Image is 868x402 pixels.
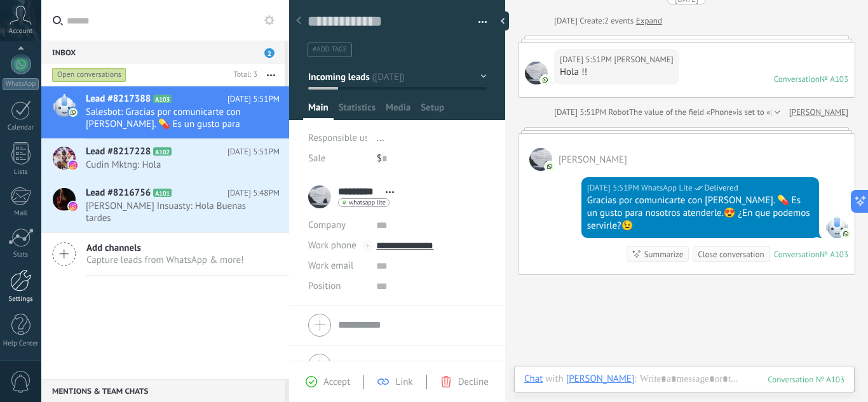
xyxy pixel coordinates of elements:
[69,161,78,170] img: instagram.svg
[841,229,850,238] img: com.amocrm.amocrmwa.svg
[820,249,848,260] div: № A103
[69,202,78,211] img: instagram.svg
[86,200,255,224] span: [PERSON_NAME] Insuasty: Hola Buenas tardes
[377,132,384,144] span: ...
[308,132,377,144] span: Responsible user
[529,148,552,171] span: Juan Diaz
[566,373,635,384] div: Juan Diaz
[308,102,329,120] span: Main
[41,86,289,138] a: Lead #8217388 A103 [DATE] 5:51PM Salesbot: Gracias por comunicarte con [PERSON_NAME]. 💊 Es un gus...
[86,187,151,199] span: Lead #8216756
[541,76,550,84] img: com.amocrm.amocrmwa.svg
[227,187,280,199] span: [DATE] 5:48PM
[41,41,285,64] div: Inbox
[313,45,347,54] span: #add tags
[545,373,563,385] span: with
[153,147,172,156] span: A102
[339,102,376,120] span: Statistics
[554,15,580,27] div: [DATE]
[820,74,848,84] div: № A103
[41,139,289,180] a: Lead #8217228 A102 [DATE] 5:51PM Cudin Mktng: Hola
[227,145,280,158] span: [DATE] 5:51PM
[308,256,353,276] button: Work email
[349,199,386,206] span: whatsapp lite
[768,374,844,385] div: 103
[774,74,820,84] div: Conversation
[608,107,628,117] span: Robot
[41,379,285,402] div: Mentions & Team chats
[641,182,692,194] span: WhatsApp Lite
[644,248,684,260] div: Summarize
[629,106,736,119] span: The value of the field «Phone»
[634,373,636,385] span: :
[86,145,151,158] span: Lead #8217228
[229,69,257,81] div: Total: 3
[560,53,614,66] div: [DATE] 5:51PM
[3,124,39,132] div: Calendar
[86,159,255,171] span: Cudin Mktng: Hola
[153,189,172,197] span: A101
[86,106,255,130] span: Salesbot: Gracias por comunicarte con [PERSON_NAME]. 💊 Es un gusto para nosotros atenderle.😍 ¿En ...
[825,215,848,238] span: WhatsApp Lite
[386,102,410,120] span: Media
[308,128,367,149] div: Responsible user
[614,53,673,66] span: Juan Diaz
[560,66,674,79] div: Hola !!
[554,15,662,27] div: Create:
[308,152,325,164] span: Sale
[774,249,820,260] div: Conversation
[554,106,608,119] div: [DATE] 5:51PM
[698,248,764,260] div: Close conversation
[789,106,848,119] a: [PERSON_NAME]
[3,168,39,177] div: Lists
[86,242,244,254] span: Add channels
[308,239,356,251] span: Work phone
[421,102,444,120] span: Setup
[308,260,353,272] span: Work email
[257,64,285,86] button: More
[52,67,126,83] div: Open conversations
[3,78,39,90] div: WhatsApp
[153,95,172,103] span: A103
[587,194,813,232] div: Gracias por comunicarte con [PERSON_NAME]. 💊 Es un gusto para nosotros atenderle.😍 ¿En que podemo...
[308,215,367,236] div: Company
[86,254,244,266] span: Capture leads from WhatsApp & more!
[545,162,554,171] img: com.amocrm.amocrmwa.svg
[559,154,627,166] span: Juan Diaz
[604,15,634,27] span: 2 events
[705,182,738,194] span: Delivered
[3,340,39,348] div: Help Center
[308,276,367,297] div: Position
[377,149,487,169] div: $
[587,182,641,194] div: [DATE] 5:51PM
[86,93,151,105] span: Lead #8217388
[496,11,509,30] div: Hide
[736,106,840,119] span: is set to «[PHONE_NUMBER]»
[525,62,548,84] span: Juan Diaz
[227,93,280,105] span: [DATE] 5:51PM
[264,48,275,58] span: 2
[9,27,32,36] span: Account
[3,210,39,218] div: Mail
[458,376,489,388] span: Decline
[308,149,367,169] div: Sale
[41,180,289,232] a: Lead #8216756 A101 [DATE] 5:48PM [PERSON_NAME] Insuasty: Hola Buenas tardes
[3,251,39,259] div: Stats
[308,236,356,256] button: Work phone
[3,295,39,304] div: Settings
[395,376,412,388] span: Link
[308,281,341,291] span: Position
[323,376,350,388] span: Accept
[636,15,662,27] a: Expand
[69,108,78,117] img: com.amocrm.amocrmwa.svg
